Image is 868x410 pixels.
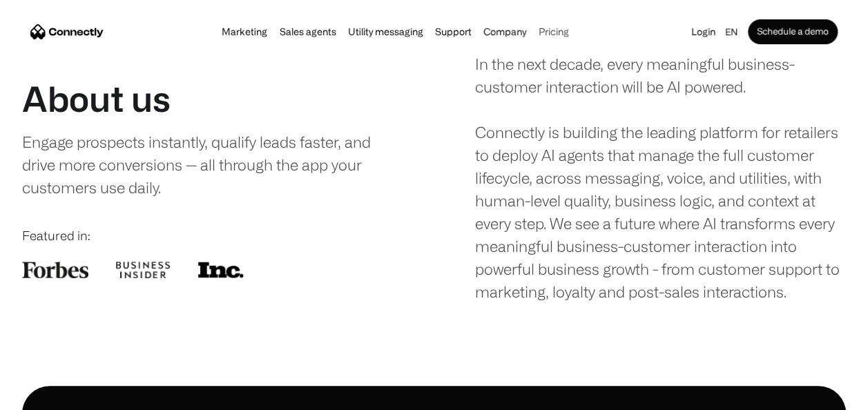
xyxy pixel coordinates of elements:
[725,22,737,41] div: en
[22,78,171,119] h1: About us
[720,22,748,41] div: en
[275,26,340,37] a: Sales agents
[14,384,83,405] aside: Language selected: English
[30,21,104,42] a: home
[479,22,530,41] div: Company
[687,22,720,41] a: Login
[534,26,573,37] a: Pricing
[431,26,476,37] a: Support
[344,26,427,37] a: Utility messaging
[475,52,846,303] div: In the next decade, every meaningful business-customer interaction will be AI powered. Connectly ...
[218,26,271,37] a: Marketing
[748,19,838,44] a: Schedule a demo
[22,226,393,245] div: Featured in:
[483,22,526,41] div: Company
[28,386,83,405] ul: Language list
[22,130,374,199] div: Engage prospects instantly, qualify leads faster, and drive more conversions — all through the ap...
